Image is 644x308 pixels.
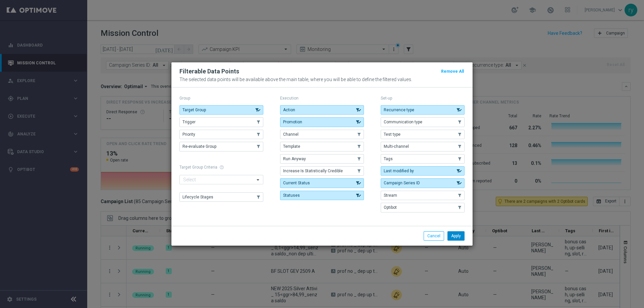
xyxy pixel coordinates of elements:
[283,108,295,112] span: Action
[381,142,465,151] button: Multi-channel
[179,96,263,101] p: Group
[280,166,364,176] button: Increase Is Statistically Credible
[283,169,343,173] span: Increase Is Statistically Credible
[182,120,196,124] span: Trigger
[384,181,420,185] span: Campaign Series ID
[280,142,364,151] button: Template
[280,191,364,200] button: Statuses
[384,169,414,173] span: Last modified by
[280,178,364,188] button: Current Status
[179,105,263,115] button: Target Group
[283,132,299,137] span: Channel
[381,96,465,101] p: Set-up
[283,144,300,149] span: Template
[182,132,195,137] span: Priority
[384,193,397,198] span: Stream
[179,192,263,202] button: Lifecycle Stages
[440,68,465,75] button: Remove All
[381,117,465,127] button: Communication type
[381,191,465,200] button: Stream
[381,178,465,188] button: Campaign Series ID
[384,132,400,137] span: Test type
[381,105,465,115] button: Recurrence type
[384,144,409,149] span: Multi-channel
[179,130,263,139] button: Priority
[179,77,465,82] p: The selected data points will be available above the main table, where you will be able to define...
[447,231,465,241] button: Apply
[384,205,397,210] span: Optibot
[384,157,393,161] span: Tags
[283,120,302,124] span: Promotion
[280,130,364,139] button: Channel
[179,117,263,127] button: Trigger
[384,120,422,124] span: Communication type
[381,154,465,164] button: Tags
[283,181,310,185] span: Current Status
[219,165,224,170] span: help_outline
[424,231,444,241] button: Cancel
[179,67,239,75] h2: Filterable Data Points
[280,154,364,164] button: Run Anyway
[384,108,414,112] span: Recurrence type
[280,105,364,115] button: Action
[280,96,364,101] p: Execution
[381,130,465,139] button: Test type
[182,144,216,149] span: Re-evaluate Group
[182,108,206,112] span: Target Group
[283,193,300,198] span: Statuses
[179,165,263,170] h1: Target Group Criteria
[280,117,364,127] button: Promotion
[381,203,465,212] button: Optibot
[283,157,306,161] span: Run Anyway
[179,142,263,151] button: Re-evaluate Group
[381,166,465,176] button: Last modified by
[182,195,213,199] span: Lifecycle Stages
